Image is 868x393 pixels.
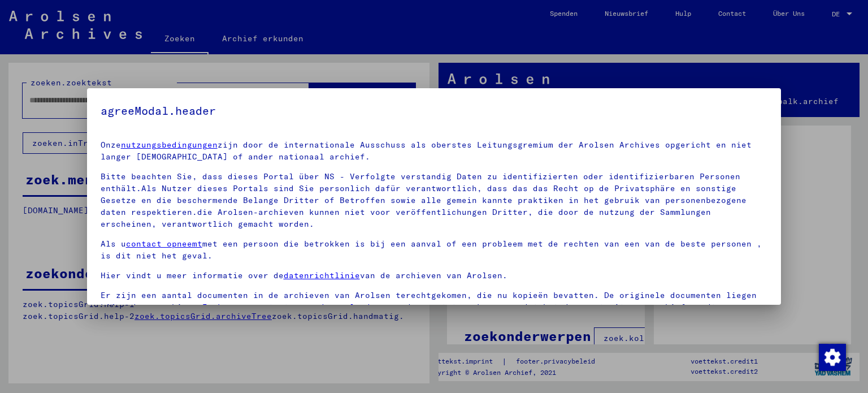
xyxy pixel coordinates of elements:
[121,140,218,150] a: nutzungsbedingungen
[360,270,507,280] font: van de archieven van Arolsen.
[101,140,121,150] font: Onze
[101,103,216,118] font: agreeModal.header
[101,140,752,162] font: zijn door de internationale Ausschuss als oberstes Leitungsgremium der Arolsen Archives opgericht...
[126,239,202,249] a: contact opneemt
[101,270,284,280] font: Hier vindt u meer informatie over de
[284,270,360,280] a: datenrichtlinie
[101,239,126,249] font: Als u
[101,171,747,229] font: Bitte beachten Sie, dass dieses Portal über NS - Verfolgte verstandig Daten zu identifizierten od...
[819,344,846,371] img: Zustimmung ändern
[101,302,716,324] font: een ​​document te maken, voordat het document uit ons archief wordt verkregen.
[101,290,757,312] font: Er zijn een aantal documenten in de archieven van Arolsen terechtgekomen, die nu kopieën bevatten...
[202,302,385,312] a: Er kunnen contacten worden gelegd om
[101,239,762,261] font: met een persoon die betrokken is bij een aanval of een probleem met de rechten van een van de bes...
